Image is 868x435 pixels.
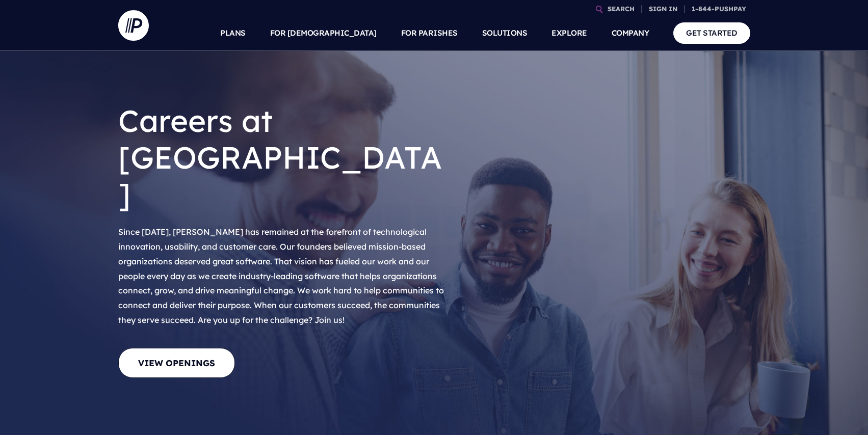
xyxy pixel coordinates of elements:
[118,94,450,221] h1: Careers at [GEOGRAPHIC_DATA]
[118,348,235,378] a: View Openings
[673,22,750,43] a: GET STARTED
[401,15,458,51] a: FOR PARISHES
[270,15,377,51] a: FOR [DEMOGRAPHIC_DATA]
[118,227,444,325] span: Since [DATE], [PERSON_NAME] has remained at the forefront of technological innovation, usability,...
[482,15,528,51] a: SOLUTIONS
[551,15,587,51] a: EXPLORE
[220,15,246,51] a: PLANS
[612,15,649,51] a: COMPANY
